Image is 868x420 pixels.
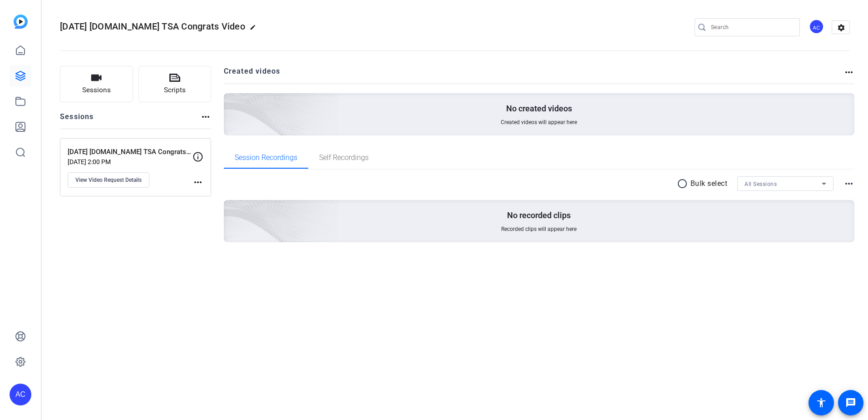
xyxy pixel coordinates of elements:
span: [DATE] [DOMAIN_NAME] TSA Congrats Video [60,21,245,32]
button: View Video Request Details [68,172,149,188]
p: No recorded clips [507,210,571,221]
button: Scripts [138,66,212,102]
span: View Video Request Details [75,176,142,184]
input: Search [711,22,793,33]
img: embarkstudio-empty-session.png [122,110,339,307]
mat-icon: more_horiz [843,178,854,189]
span: Session Recordings [235,154,297,161]
img: blue-gradient.svg [14,15,28,29]
h2: Created videos [224,66,844,84]
span: Self Recordings [319,154,369,161]
mat-icon: more_horiz [843,67,854,78]
mat-icon: message [845,397,856,408]
button: Sessions [60,66,133,102]
div: AC [10,384,31,405]
p: [DATE] [DOMAIN_NAME] TSA Congrats Video [68,147,192,157]
img: Creted videos background [122,3,339,200]
p: [DATE] 2:00 PM [68,158,192,165]
span: Created videos will appear here [501,119,577,126]
mat-icon: edit [250,24,261,35]
mat-icon: radio_button_unchecked [677,178,690,189]
ngx-avatar: Alennah Curran [809,19,825,35]
mat-icon: more_horiz [192,177,203,188]
h2: Sessions [60,111,94,129]
p: No created videos [506,103,572,114]
span: Recorded clips will appear here [501,225,577,233]
mat-icon: settings [832,21,850,35]
mat-icon: accessibility [816,397,827,408]
span: Sessions [82,85,111,95]
p: Bulk select [690,178,728,189]
div: AC [809,19,824,34]
span: Scripts [164,85,186,95]
span: All Sessions [745,181,777,187]
mat-icon: more_horiz [200,111,211,122]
